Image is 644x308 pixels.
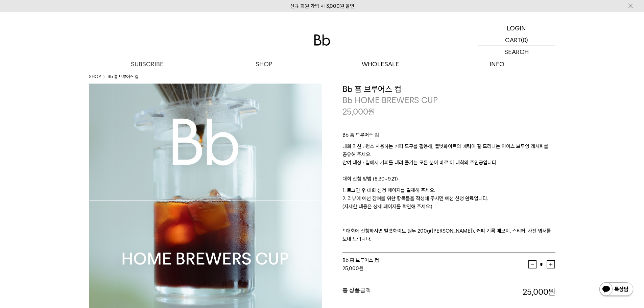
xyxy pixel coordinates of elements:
[342,257,379,263] span: Bb 홈 브루어스 컵
[342,265,359,271] strong: 25,000
[89,73,101,80] a: SHOP
[314,34,330,46] img: 로고
[342,131,555,142] p: Bb 홈 브루어스 컵
[290,3,354,9] a: 신규 회원 가입 시 3,000원 할인
[368,107,375,117] span: 원
[528,260,536,268] button: 감소
[478,34,555,46] a: CART (0)
[548,287,555,297] b: 원
[342,264,528,273] div: 원
[599,282,634,298] img: 카카오톡 채널 1:1 채팅 버튼
[504,46,529,58] p: SEARCH
[523,287,555,297] strong: 25,000
[342,186,555,243] p: 1. 로그인 후 대회 신청 페이지를 결제해 주세요. 2. 리뷰에 예선 참여를 위한 항목들을 작성해 주시면 예선 신청 완료입니다. (자세한 내용은 상세 페이지를 확인해 주세요....
[89,58,206,70] a: SUBSCRIBE
[108,73,138,80] li: Bb 홈 브루어스 컵
[342,95,555,106] p: Bb HOME BREWERS CUP
[505,34,521,46] p: CART
[439,58,555,70] p: INFO
[507,22,526,34] p: LOGIN
[478,22,555,34] a: LOGIN
[342,286,449,298] dt: 총 상품금액
[342,106,375,118] p: 25,000
[206,58,322,70] a: SHOP
[547,260,555,268] button: 증가
[521,34,528,46] p: (0)
[322,58,439,70] p: WHOLESALE
[342,84,555,95] h3: Bb 홈 브루어스 컵
[342,175,555,186] p: 대회 신청 방법 (8.30~9.21)
[342,142,555,175] p: 대회 미션 : 평소 사용하는 커피 도구를 활용해, 벨벳화이트의 매력이 잘 드러나는 아이스 브루잉 레시피를 공유해 주세요. 참여 대상 : 집에서 커피를 내려 즐기는 모든 분이 ...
